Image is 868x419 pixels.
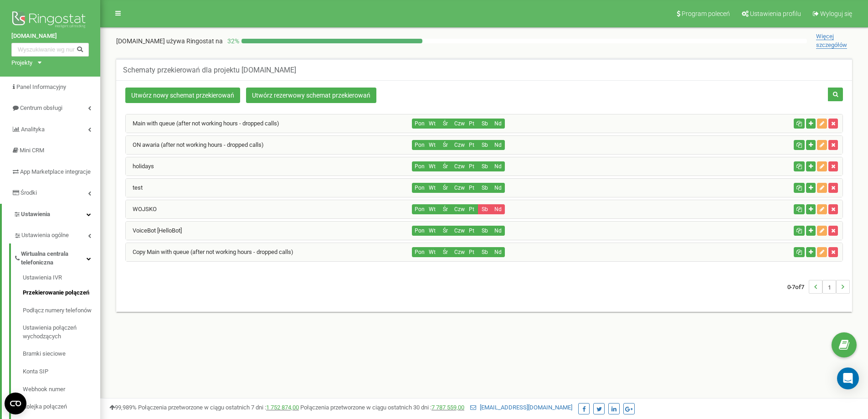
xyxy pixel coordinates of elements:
a: Ustawienia [2,204,100,225]
span: Centrum obsługi [20,104,62,111]
nav: ... [787,271,850,303]
button: Szukaj schematu przekierowań [828,88,843,101]
button: Śr [438,226,452,236]
span: 0-7 7 [787,280,809,294]
button: Czw [452,247,465,257]
button: Pon [412,161,426,171]
h5: Schematy przekierowań dla projektu [DOMAIN_NAME] [123,66,296,74]
button: Czw [452,119,465,129]
button: Czw [452,140,465,150]
button: Śr [438,204,452,214]
button: Pt [465,119,478,129]
a: 7 787 559,00 [431,404,464,411]
a: Utwórz rezerwowy schemat przekierowań [246,88,376,103]
button: Sb [478,247,492,257]
button: Nd [491,247,505,257]
button: Wt [425,204,439,214]
button: Sb [478,204,492,214]
a: 1 752 874,00 [266,404,299,411]
button: Sb [478,226,492,236]
span: Połączenia przetworzone w ciągu ostatnich 7 dni : [138,404,299,411]
button: Pon [412,226,426,236]
a: Kolejka połączeń [23,398,100,416]
p: 32 % [223,36,241,46]
div: Projekty [11,59,32,67]
button: Open CMP widget [5,393,26,414]
span: Program poleceń [682,10,730,17]
a: Wirtualna centrala telefoniczna [14,243,100,270]
button: Sb [478,183,492,193]
button: Wt [425,226,439,236]
li: 1 [822,280,836,294]
button: Pt [465,140,478,150]
a: test [126,184,143,191]
button: Śr [438,140,452,150]
button: Śr [438,119,452,129]
span: używa Ringostat na [166,37,223,45]
div: Open Intercom Messenger [837,367,859,389]
a: Ustawienia połączeń wychodzących [23,319,100,345]
button: Pt [465,183,478,193]
a: Ustawienia IVR [23,274,100,285]
a: Przekierowanie połączeń [23,284,100,302]
input: Wyszukiwanie wg numeru [11,43,89,57]
button: Śr [438,161,452,171]
button: Pt [465,204,478,214]
a: Podłącz numery telefonów [23,302,100,320]
button: Wt [425,161,439,171]
a: Utwórz nowy schemat przekierowań [125,88,240,103]
a: [EMAIL_ADDRESS][DOMAIN_NAME] [470,404,572,411]
button: Czw [452,161,465,171]
a: ON awaria (after not working hours - dropped calls) [126,141,264,148]
button: Czw [452,204,465,214]
span: Środki [21,189,37,196]
a: Main with queue (after not working hours - dropped calls) [126,120,279,127]
button: Pon [412,183,426,193]
button: Wt [425,247,439,257]
span: Wirtualna centrala telefoniczna [21,250,87,267]
span: 99,989% [109,404,137,411]
span: Mini CRM [20,147,44,154]
button: Czw [452,226,465,236]
button: Nd [491,140,505,150]
a: VoiceBot [HelloBot] [126,227,182,234]
button: Pon [412,247,426,257]
span: Analityka [21,126,45,133]
button: Śr [438,183,452,193]
span: Wyloguj się [820,10,852,17]
button: Nd [491,161,505,171]
button: Pon [412,204,426,214]
span: Połączenia przetworzone w ciągu ostatnich 30 dni : [300,404,464,411]
button: Pon [412,119,426,129]
span: Więcej szczegółów [816,33,847,49]
button: Pt [465,247,478,257]
a: holidays [126,163,154,170]
img: Ringostat logo [11,9,89,32]
button: Nd [491,204,505,214]
a: Webhook numer [23,381,100,398]
button: Sb [478,119,492,129]
button: Wt [425,183,439,193]
span: Ustawienia profilu [750,10,801,17]
span: Ustawienia ogólne [21,231,69,240]
button: Sb [478,161,492,171]
button: Nd [491,119,505,129]
button: Sb [478,140,492,150]
a: Copy Main with queue (after not working hours - dropped calls) [126,248,293,255]
span: Panel Informacyjny [16,83,66,90]
a: Bramki sieciowe [23,345,100,363]
p: [DOMAIN_NAME] [116,36,223,46]
span: Ustawienia [21,211,50,217]
button: Śr [438,247,452,257]
span: of [795,283,801,291]
a: WOJSKO [126,206,157,212]
span: App Marketplace integracje [20,168,91,175]
button: Czw [452,183,465,193]
a: Ustawienia ogólne [14,225,100,243]
button: Nd [491,183,505,193]
button: Nd [491,226,505,236]
button: Pon [412,140,426,150]
a: [DOMAIN_NAME] [11,32,89,41]
button: Pt [465,161,478,171]
a: Konta SIP [23,363,100,381]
